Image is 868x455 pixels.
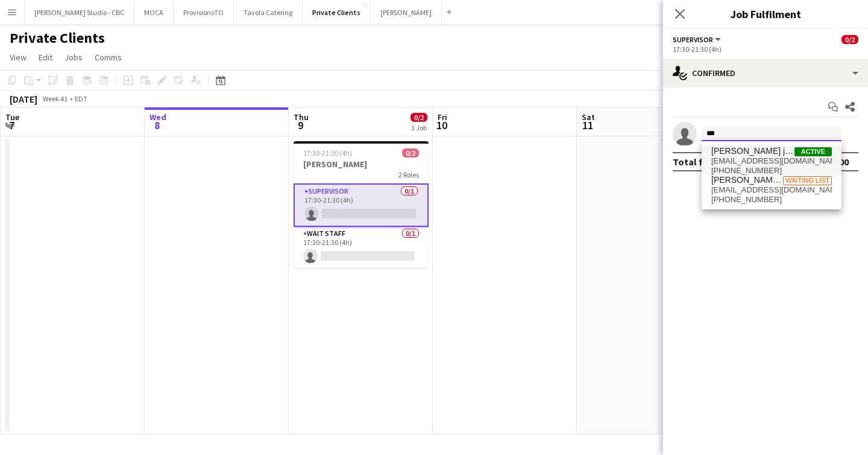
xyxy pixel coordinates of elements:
div: 1 Job [411,123,427,132]
button: Supervisor [673,35,723,44]
button: MOCA [134,1,174,24]
span: Fri [438,112,447,122]
a: Jobs [60,49,87,65]
span: 0/2 [410,113,427,122]
button: Tavola Catering [234,1,303,24]
h3: [PERSON_NAME] [294,159,429,170]
button: [PERSON_NAME] Studio - CBC [25,1,134,24]
span: Wed [149,112,166,122]
span: View [10,52,27,63]
a: View [5,49,31,65]
span: 7 [4,118,19,132]
a: Comms [90,49,127,65]
span: 9 [292,118,309,132]
span: Sat [582,112,595,122]
button: [PERSON_NAME] [371,1,442,24]
span: Edit [39,52,52,63]
span: Sidnei Moura junior [711,146,794,156]
span: 0/2 [402,148,419,157]
span: 8 [148,118,166,132]
button: ProvisionsTO [174,1,234,24]
div: EDT [75,94,87,103]
span: Tue [5,112,19,122]
span: 10 [436,118,447,132]
div: [DATE] [10,93,37,105]
div: Total fee [673,156,714,168]
span: Week 41 [40,94,70,103]
span: Manjot Singh Sidhu [711,175,783,185]
span: Comms [95,52,122,63]
h3: Job Fulfilment [663,6,868,22]
span: Waiting list [783,176,832,185]
app-card-role: Supervisor0/117:30-21:30 (4h) [294,183,429,227]
div: Confirmed [663,59,868,87]
span: 11 [580,118,595,132]
span: 0/2 [841,35,858,44]
app-job-card: 17:30-21:30 (4h)0/2[PERSON_NAME]2 RolesSupervisor0/117:30-21:30 (4h) Wait Staff0/117:30-21:30 (4h) [294,141,429,268]
button: Private Clients [303,1,371,24]
span: sidhumanjot23@icloud.com [711,185,832,195]
span: Jobs [64,52,83,63]
span: +16479278059 [711,166,832,176]
app-card-role: Wait Staff0/117:30-21:30 (4h) [294,227,429,268]
div: 17:30-21:30 (4h) [673,45,858,54]
span: 2 Roles [398,170,419,179]
span: +14384832005 [711,195,832,205]
a: Edit [34,49,57,65]
span: Supervisor [673,35,713,44]
span: 17:30-21:30 (4h) [303,148,352,157]
span: Thu [294,112,309,122]
h1: Private Clients [10,29,105,47]
span: Active [794,147,832,156]
span: sid_nei_mourajr@hotmail.com [711,156,832,166]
